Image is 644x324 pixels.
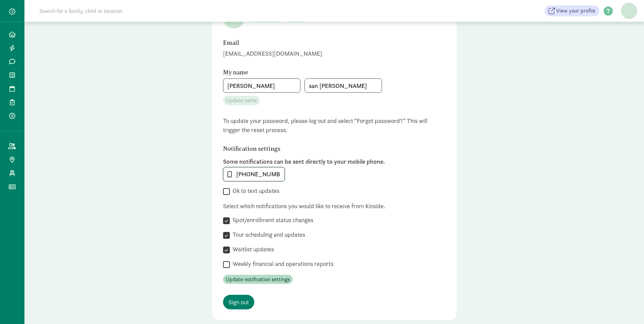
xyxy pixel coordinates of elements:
[223,295,254,309] a: Sign out
[228,298,249,307] span: Sign out
[223,145,410,152] h6: Notification settings
[230,216,313,224] label: Spot/enrollment status changes
[230,231,305,239] label: Tour scheduling and updates
[223,49,446,58] div: [EMAIL_ADDRESS][DOMAIN_NAME]
[223,167,284,181] input: 555-555-5555
[230,260,333,268] label: Weekly financial and operations reports
[223,275,293,284] button: Update notification settings
[610,291,644,324] iframe: Chat Widget
[223,158,446,166] label: Some notifications can be sent directly to your mobile phone.
[226,96,257,105] span: Update name
[230,187,279,195] label: Ok to text updates
[556,7,595,15] span: View your profile
[223,96,260,105] button: Update name
[230,245,274,253] label: Waitlist updates
[223,79,300,92] input: First name
[223,116,446,134] section: To update your password, please log out and select “Forgot password?” This will trigger the reset...
[223,201,446,211] div: Select which notifications you would like to receive from Kinside.
[226,275,290,284] span: Update notification settings
[35,4,226,18] input: Search for a family, child or location
[305,79,382,92] input: Last name
[223,39,410,46] h6: Email
[223,69,410,76] h6: My name
[545,5,600,16] a: View your profile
